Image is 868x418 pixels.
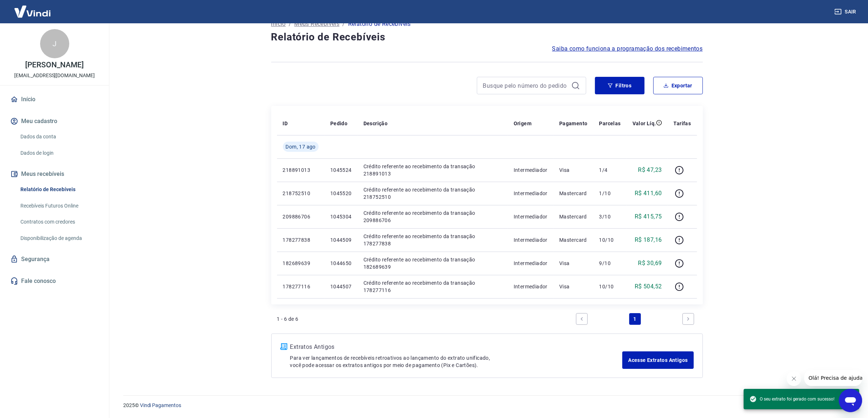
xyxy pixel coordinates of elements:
p: Mastercard [559,190,588,197]
p: Crédito referente ao recebimento da transação 218752510 [363,186,502,201]
a: Início [271,20,286,28]
p: Mastercard [559,213,588,220]
iframe: Mensagem da empresa [804,370,862,386]
a: Meus Recebíveis [294,20,339,28]
p: Visa [559,283,588,290]
p: Intermediador [514,236,548,244]
a: Relatório de Recebíveis [17,182,100,197]
p: R$ 47,23 [638,166,662,174]
a: Segurança [9,251,100,267]
p: ID [283,120,288,127]
img: ícone [280,343,287,350]
p: Extratos Antigos [290,343,623,351]
p: R$ 187,16 [635,236,662,244]
p: Intermediador [514,283,548,290]
p: Intermediador [514,260,548,267]
p: Relatório de Recebíveis [348,20,411,28]
a: Next page [682,313,694,325]
p: 1044650 [330,260,352,267]
a: Recebíveis Futuros Online [17,198,100,213]
p: [EMAIL_ADDRESS][DOMAIN_NAME] [14,72,95,79]
p: 218891013 [283,166,319,174]
a: Acesse Extratos Antigos [622,351,693,369]
a: Previous page [576,313,588,325]
p: 1045520 [330,190,352,197]
p: 1/10 [599,190,620,197]
img: Vindi [9,0,56,23]
p: 1 - 6 de 6 [277,315,299,323]
p: Crédito referente ao recebimento da transação 218891013 [363,163,502,177]
a: Fale conosco [9,273,100,289]
p: 178277838 [283,236,319,244]
p: 209886706 [283,213,319,220]
a: Disponibilização de agenda [17,231,100,246]
p: Descrição [363,120,388,127]
p: Para ver lançamentos de recebíveis retroativos ao lançamento do extrato unificado, você pode aces... [290,354,623,369]
p: Parcelas [599,120,620,127]
p: 1045524 [330,166,352,174]
button: Filtros [595,77,645,94]
input: Busque pelo número do pedido [483,80,568,91]
p: 178277116 [283,283,319,290]
p: Intermediador [514,166,548,174]
p: 1/4 [599,166,620,174]
p: Tarifas [674,120,691,127]
p: 1044509 [330,236,352,244]
p: R$ 504,52 [635,282,662,291]
a: Saiba como funciona a programação dos recebimentos [552,44,703,53]
button: Sair [833,5,859,19]
p: Crédito referente ao recebimento da transação 178277838 [363,233,502,247]
button: Exportar [653,77,703,94]
p: Pedido [330,120,347,127]
p: R$ 415,75 [635,212,662,221]
p: Origem [514,120,532,127]
p: Valor Líq. [632,120,656,127]
p: Visa [559,260,588,267]
p: Crédito referente ao recebimento da transação 182689639 [363,256,502,271]
div: J [40,29,69,58]
p: Crédito referente ao recebimento da transação 178277116 [363,279,502,294]
p: 1045304 [330,213,352,220]
p: Crédito referente ao recebimento da transação 209886706 [363,209,502,224]
p: 3/10 [599,213,620,220]
p: 10/10 [599,236,620,244]
span: Dom, 17 ago [286,143,316,150]
p: / [342,20,345,28]
a: Page 1 is your current page [629,313,641,325]
a: Contratos com credores [17,214,100,229]
p: Intermediador [514,213,548,220]
a: Vindi Pagamentos [140,402,181,408]
a: Dados da conta [17,129,100,144]
p: [PERSON_NAME] [25,61,83,69]
h4: Relatório de Recebíveis [271,30,703,44]
p: 1044507 [330,283,352,290]
p: Mastercard [559,236,588,244]
p: Pagamento [559,120,588,127]
span: Olá! Precisa de ajuda? [4,5,61,11]
button: Meu cadastro [9,113,100,129]
p: 218752510 [283,190,319,197]
p: 2025 © [123,402,851,409]
iframe: Fechar mensagem [787,371,801,386]
p: 9/10 [599,260,620,267]
ul: Pagination [573,310,697,328]
span: O seu extrato foi gerado com sucesso! [750,395,834,403]
p: R$ 411,60 [635,189,662,198]
p: 182689639 [283,260,319,267]
p: Intermediador [514,190,548,197]
button: Meus recebíveis [9,166,100,182]
p: 10/10 [599,283,620,290]
iframe: Botão para abrir a janela de mensagens [839,389,862,412]
a: Início [9,91,100,107]
p: / [289,20,291,28]
p: R$ 30,69 [638,259,662,268]
a: Dados de login [17,146,100,161]
p: Visa [559,166,588,174]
